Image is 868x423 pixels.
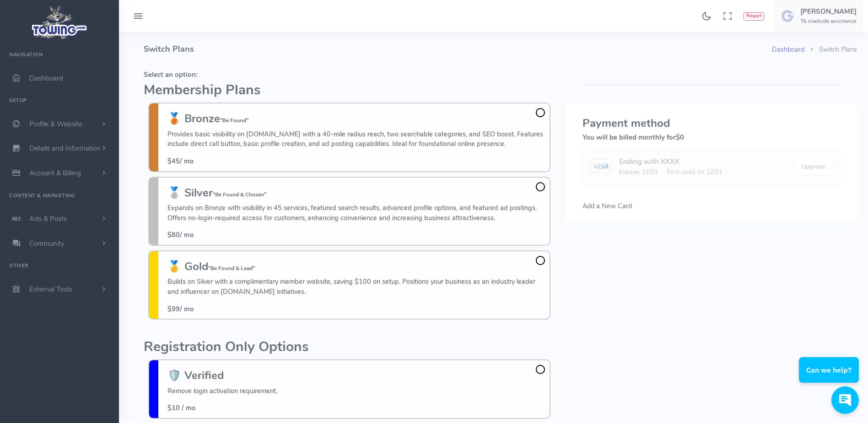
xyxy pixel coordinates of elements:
[29,285,72,294] span: External Tools
[800,18,857,24] h6: Tb roadside assistance
[144,83,555,98] h2: Membership Plans
[167,113,545,125] h3: 🥉 Bronze
[676,133,684,142] span: $0
[167,130,545,149] p: Provides basic visibility on [DOMAIN_NAME] with a 40-mile radius reach, two searchable categories...
[167,369,277,381] h3: 🛡️ Verified
[792,332,868,423] iframe: Conversations
[29,239,65,248] span: Community
[167,304,180,314] span: $99
[29,119,82,129] span: Profile & Website
[167,157,180,166] span: $45
[167,304,194,314] span: / mo
[804,45,857,55] li: Switch Plans
[667,167,722,177] span: First used on 12/01
[29,168,81,178] span: Account & Billing
[167,203,545,223] p: Expands on Bronze with visibility in 45 services, featured search results, advanced profile optio...
[167,187,545,199] h3: 🥈 Silver
[29,3,91,42] img: logo
[144,340,555,355] h2: Registration Only Options
[213,191,266,198] small: "Be Found & Chosen"
[167,386,277,396] p: Remove login activation requirement.
[772,45,804,54] a: Dashboard
[29,144,101,153] span: Details and Information
[619,156,722,167] div: Ending with XXXX
[662,167,663,177] span: ·
[144,71,555,78] h5: Select an option:
[582,134,841,141] h5: You will be billed monthly for
[29,214,67,223] span: Ads & Posts
[167,230,180,239] span: $80
[781,9,796,23] img: user-image
[167,260,545,272] h3: 🥇 Gold
[167,157,194,166] span: / mo
[220,117,248,124] small: "Be Found"
[167,277,545,297] p: Builds on Silver with a complimentary member website, saving $100 on setup. Positions your busine...
[167,230,194,239] span: / mo
[800,8,857,15] h5: [PERSON_NAME]
[590,159,611,174] img: card image
[144,32,772,66] h4: Switch Plans
[582,117,841,129] h3: Payment method
[167,403,195,412] span: $10 / mo
[208,265,255,272] small: "Be Found & Lead"
[619,167,658,177] span: Expires 12/01
[793,157,833,175] button: Upgrade
[744,12,764,21] button: Report
[582,201,632,211] span: Add a New Card
[29,74,63,83] span: Dashboard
